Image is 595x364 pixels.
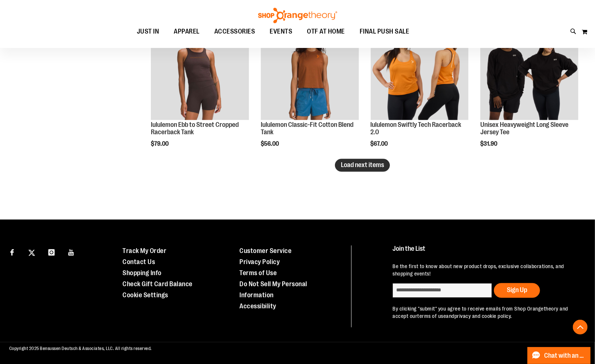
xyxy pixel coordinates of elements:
h4: Join the List [392,246,580,259]
a: lululemon Swiftly Tech Racerback 2.0 [371,22,469,122]
span: $56.00 [261,141,280,147]
a: Contact Us [122,259,155,266]
input: enter email [392,283,492,298]
span: $79.00 [151,141,170,147]
a: Visit our Youtube page [65,246,78,259]
a: Visit our Facebook page [6,246,18,259]
img: lululemon Ebb to Street Cropped Racerback Tank [151,22,249,121]
button: Sign Up [494,283,540,298]
a: lululemon Classic-Fit Cotton Blend Tank [261,22,359,122]
span: OTF AT HOME [307,23,345,40]
button: Back To Top [573,320,588,334]
span: EVENTS [270,23,292,40]
span: JUST IN [137,23,159,40]
a: Unisex Heavyweight Long Sleeve Jersey Tee [480,121,568,136]
a: lululemon Classic-Fit Cotton Blend Tank [261,121,353,136]
span: Chat with an Expert [544,352,586,359]
div: product [147,19,253,166]
a: Accessibility [239,303,276,310]
span: FINAL PUSH SALE [360,23,409,40]
a: privacy and cookie policy. [454,313,512,319]
p: By clicking "submit" you agree to receive emails from Shop Orangetheory and accept our and [392,305,580,320]
a: lululemon Ebb to Street Cropped Racerback Tank [151,22,249,122]
span: ACCESSORIES [214,23,255,40]
a: Do Not Sell My Personal Information [239,281,307,299]
button: Chat with an Expert [527,347,591,364]
div: product [367,19,473,166]
span: $67.00 [371,141,389,147]
a: Visit our X page [25,246,38,259]
span: APPAREL [174,23,200,40]
span: Sign Up [507,287,527,294]
a: Visit our Instagram page [45,246,58,259]
span: Load next items [341,162,384,169]
a: Track My Order [122,247,166,255]
button: Load next items [335,159,390,172]
img: Shop Orangetheory [257,8,338,23]
img: OTF Unisex Heavyweight Long Sleeve Jersey Tee Black [480,22,578,121]
span: Copyright 2025 Bensussen Deutsch & Associates, LLC. All rights reserved. [9,346,152,351]
a: Shopping Info [122,270,162,277]
div: product [257,19,363,166]
a: terms of use [417,313,446,319]
p: Be the first to know about new product drops, exclusive collaborations, and shopping events! [392,263,580,278]
img: lululemon Swiftly Tech Racerback 2.0 [371,22,469,121]
a: OTF Unisex Heavyweight Long Sleeve Jersey Tee Black [480,22,578,122]
a: Privacy Policy [239,259,280,266]
a: Terms of Use [239,270,277,277]
a: Customer Service [239,247,291,255]
a: lululemon Swiftly Tech Racerback 2.0 [371,121,461,136]
a: Check Gift Card Balance [122,281,193,288]
img: lululemon Classic-Fit Cotton Blend Tank [261,22,359,121]
a: Cookie Settings [122,292,168,299]
div: product [477,19,582,166]
img: Twitter [28,250,35,256]
a: lululemon Ebb to Street Cropped Racerback Tank [151,121,239,136]
span: $31.90 [480,141,498,147]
